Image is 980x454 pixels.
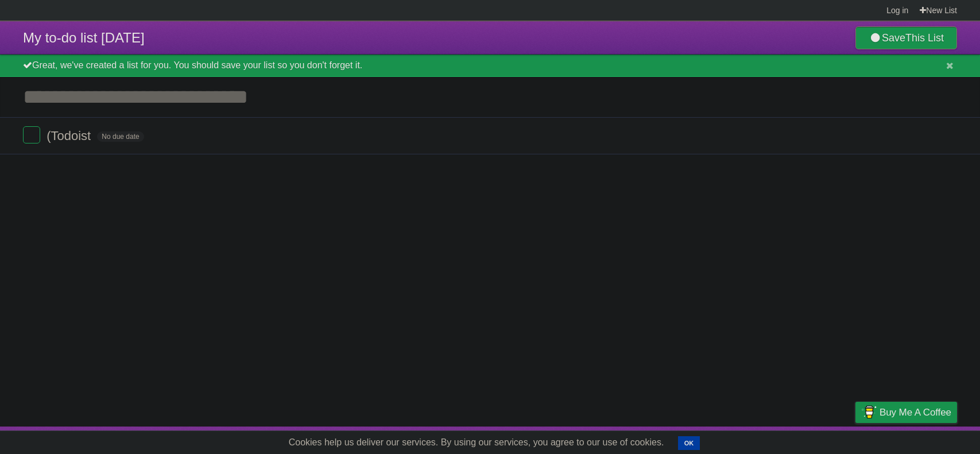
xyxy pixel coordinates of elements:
[97,131,144,142] span: No due date
[678,436,700,450] button: OK
[801,429,827,451] a: Terms
[23,126,40,143] label: Done
[47,129,94,143] span: (Todoist
[885,429,957,451] a: Suggest a feature
[905,32,944,44] b: This List
[861,402,877,422] img: Buy me a coffee
[880,402,951,422] span: Buy me a coffee
[855,402,957,423] a: Buy me a coffee
[855,26,957,49] a: SaveThis List
[23,30,145,45] span: My to-do list [DATE]
[741,429,787,451] a: Developers
[277,431,676,454] span: Cookies help us deliver our services. By using our services, you agree to our use of cookies.
[703,429,727,451] a: About
[840,429,870,451] a: Privacy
